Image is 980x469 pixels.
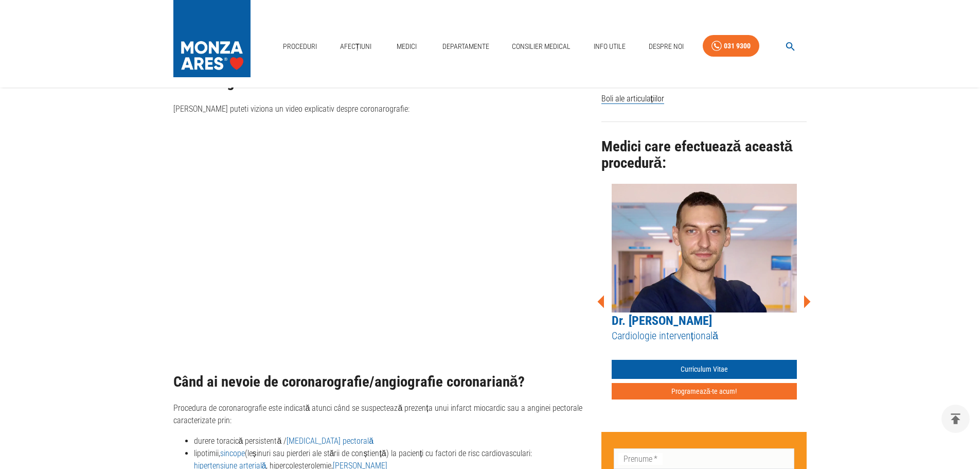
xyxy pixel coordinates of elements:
[703,35,759,57] a: 031 9300
[173,103,593,115] p: [PERSON_NAME] puteti viziona un video explicativ despre coronarografie:
[173,402,593,427] p: Procedura de coronarografie este indicată atunci când se suspectează prezența unui infarct miocar...
[612,360,797,379] a: Curriculum Vitae
[612,383,797,400] button: Programează-te acum!
[438,36,493,57] a: Departamente
[508,36,575,57] a: Consilier Medical
[287,436,373,446] a: [MEDICAL_DATA] pectorală
[724,40,751,53] div: 031 9300
[279,36,321,57] a: Proceduri
[612,329,797,343] h5: Cardiologie intervențională
[336,36,376,57] a: Afecțiuni
[194,435,593,447] li: durere toracică persistentă /
[173,74,593,91] h2: Coronarografie Video:
[941,405,970,433] button: delete
[590,36,630,57] a: Info Utile
[173,124,593,358] iframe: Coronarografie | ARES | Inovație în cardiologie
[601,94,664,104] span: Boli ale articulațiilor
[645,36,688,57] a: Despre Noi
[601,138,807,171] h2: Medici care efectuează această procedură:
[390,36,423,57] a: Medici
[220,448,245,458] a: sincope
[173,374,593,390] h2: Când ai nevoie de coronarografie/angiografie coronariană?
[612,314,712,328] a: Dr. [PERSON_NAME]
